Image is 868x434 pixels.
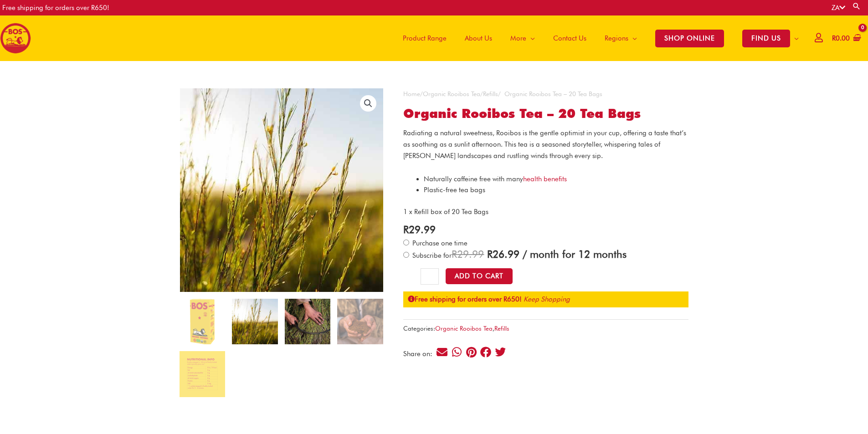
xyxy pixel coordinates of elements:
span: R [403,223,409,235]
button: Add to Cart [446,268,513,284]
span: Contact Us [553,25,586,52]
nav: Breadcrumb [403,88,688,100]
div: Share on email [436,346,448,358]
img: Organic Rooibos Tea - 20 Tea Bags - Image 4 [337,299,383,344]
span: Regions [605,25,628,52]
bdi: 0.00 [832,34,850,42]
span: 29.99 [452,248,484,260]
input: Product quantity [421,268,438,285]
a: View Shopping Cart, empty [830,28,861,49]
span: Subscribe for [411,251,627,260]
a: Search button [852,2,861,10]
a: ZA [832,4,845,12]
div: Share on: [403,351,436,357]
span: / month for 12 months [523,248,627,260]
p: 1 x Refill box of 20 Tea Bags [403,206,688,218]
div: Share on facebook [480,346,492,358]
div: Share on twitter [494,346,507,358]
input: Purchase one time [403,240,409,245]
img: Organic Rooibos Tea - 20 Tea Bags - Image 3 [285,299,330,344]
span: Naturally caffeine free with many [424,175,567,183]
span: SHOP ONLINE [655,30,724,47]
a: Keep Shopping [524,295,570,303]
span: R [487,248,493,260]
h1: Organic Rooibos Tea – 20 Tea Bags [403,106,688,122]
span: About Us [465,25,492,52]
a: Product Range [394,15,456,61]
nav: Site Navigation [387,15,808,61]
a: Refills [494,325,509,332]
span: More [510,25,526,52]
a: Organic Rooibos Tea [423,90,480,97]
a: Organic Rooibos Tea [435,325,493,332]
img: BOS organic rooibos tea 20 tea bags [180,299,225,344]
span: Plastic-free tea bags [424,186,485,194]
input: Subscribe for / month for 12 months [403,252,409,258]
span: Purchase one time [411,239,467,247]
a: Contact Us [544,15,596,61]
span: Product Range [403,25,447,52]
strong: Free shipping for orders over R650! [408,295,522,303]
a: About Us [456,15,501,61]
span: 26.99 [487,248,519,260]
a: View full-screen image gallery [360,95,376,112]
span: R [452,248,457,260]
a: Home [403,90,420,97]
a: Regions [596,15,646,61]
a: More [501,15,544,61]
span: R [832,34,836,42]
img: Organic Rooibos Tea - 20 Tea Bags - Image 5 [180,351,225,397]
a: health benefits [523,175,567,183]
img: Organic Rooibos Tea - 20 Tea Bags - Image 2 [232,299,277,344]
a: SHOP ONLINE [646,15,733,61]
bdi: 29.99 [403,223,436,235]
span: FIND US [742,30,790,47]
span: Categories: , [403,323,509,334]
div: Share on whatsapp [451,346,463,358]
div: Share on pinterest [465,346,478,358]
p: Radiating a natural sweetness, Rooibos is the gentle optimist in your cup, offering a taste that’... [403,128,688,161]
a: Refills [483,90,498,97]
